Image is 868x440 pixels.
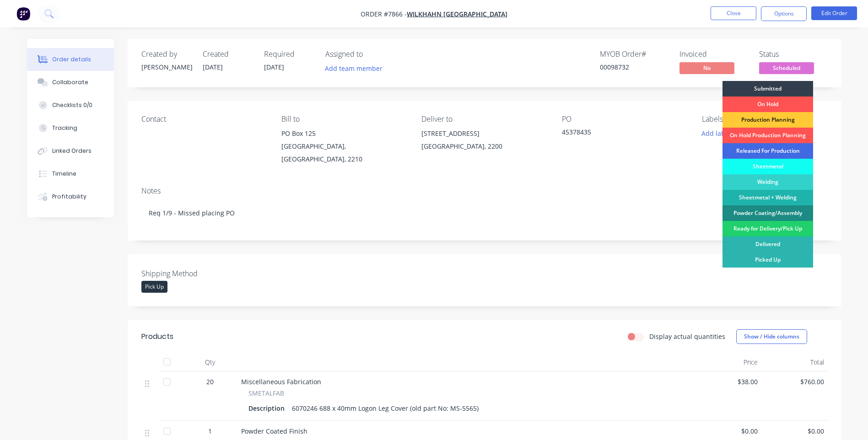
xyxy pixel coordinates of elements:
[722,205,813,221] div: Powder Coating/Assembly
[27,117,114,140] button: Tracking
[264,63,284,71] span: [DATE]
[736,329,807,344] button: Show / Hide columns
[241,427,307,435] span: Powder Coated Finish
[722,221,813,236] div: Ready for Delivery/Pick Up
[722,236,813,252] div: Delivered
[562,127,676,140] div: 45378435
[16,7,30,21] img: Factory
[141,331,173,342] div: Products
[52,78,88,86] div: Collaborate
[761,6,807,21] button: Options
[722,190,813,205] div: Sheetmetal + Welding
[325,62,388,75] button: Add team member
[649,332,725,341] label: Display actual quantities
[759,62,814,74] span: Scheduled
[699,377,758,386] span: $38.00
[421,115,547,123] div: Deliver to
[761,353,828,371] div: Total
[421,140,547,153] div: [GEOGRAPHIC_DATA], 2200
[722,128,813,143] div: On Hold Production Planning
[695,353,761,371] div: Price
[52,55,91,64] div: Order details
[27,48,114,71] button: Order details
[52,170,76,178] div: Timeline
[679,50,748,59] div: Invoiced
[679,62,734,74] span: No
[811,6,857,20] button: Edit Order
[27,162,114,185] button: Timeline
[759,50,828,59] div: Status
[208,426,212,436] span: 1
[722,112,813,128] div: Production Planning
[27,185,114,208] button: Profitability
[203,63,223,71] span: [DATE]
[361,10,407,18] span: Order #7866 -
[765,377,824,386] span: $760.00
[281,115,407,123] div: Bill to
[722,159,813,174] div: Sheetmetal
[241,377,321,386] span: Miscellaneous Fabrication
[281,127,407,166] div: PO Box 125[GEOGRAPHIC_DATA], [GEOGRAPHIC_DATA], 2210
[722,252,813,268] div: Picked Up
[264,50,314,59] div: Required
[765,426,824,436] span: $0.00
[722,97,813,112] div: On Hold
[421,127,547,156] div: [STREET_ADDRESS][GEOGRAPHIC_DATA], 2200
[722,81,813,97] div: Submitted
[697,127,739,140] button: Add labels
[206,377,214,386] span: 20
[281,140,407,166] div: [GEOGRAPHIC_DATA], [GEOGRAPHIC_DATA], 2210
[52,101,92,109] div: Checklists 0/0
[27,94,114,117] button: Checklists 0/0
[325,50,417,59] div: Assigned to
[141,187,828,195] div: Notes
[600,50,669,59] div: MYOB Order #
[27,140,114,162] button: Linked Orders
[722,143,813,159] div: Released For Production
[141,281,167,293] div: Pick Up
[52,147,92,155] div: Linked Orders
[759,62,814,76] button: Scheduled
[281,127,407,140] div: PO Box 125
[288,402,482,415] div: 6070246 688 x 40mm Logon Leg Cover (old part No: MS-5565)
[711,6,756,20] button: Close
[52,124,77,132] div: Tracking
[141,50,192,59] div: Created by
[248,402,288,415] div: Description
[248,388,284,398] span: SMETALFAB
[320,62,387,75] button: Add team member
[141,268,256,279] label: Shipping Method
[183,353,237,371] div: Qty
[562,115,687,123] div: PO
[141,115,267,123] div: Contact
[600,62,669,72] div: 00098732
[141,62,192,72] div: [PERSON_NAME]
[407,10,507,18] a: Wilkhahn [GEOGRAPHIC_DATA]
[722,174,813,190] div: Welding
[702,115,827,123] div: Labels
[52,193,86,201] div: Profitability
[699,426,758,436] span: $0.00
[27,71,114,94] button: Collaborate
[203,50,253,59] div: Created
[141,199,828,227] div: Req 1/9 - Missed placing PO
[421,127,547,140] div: [STREET_ADDRESS]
